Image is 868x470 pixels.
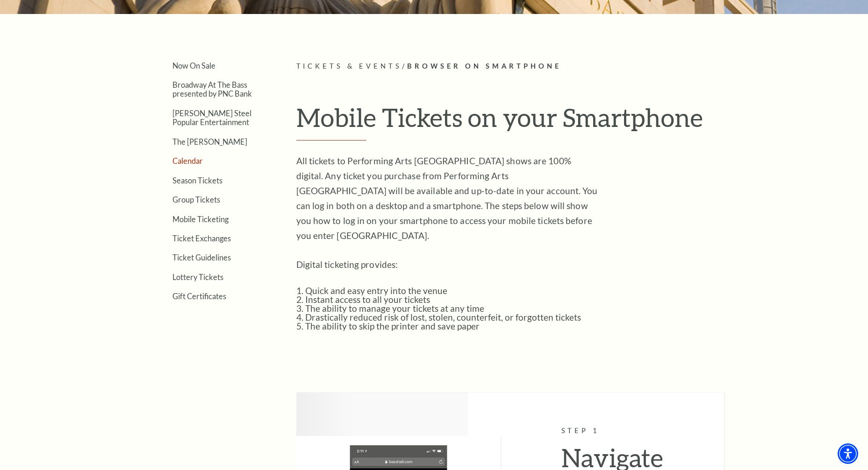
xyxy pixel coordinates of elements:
[172,80,252,98] a: Broadway At The Bass presented by PNC Bank
[296,286,600,322] div: 1. Quick and easy entry into the venue 2. Instant access to all your tickets 3. The ability to ma...
[296,102,724,140] h1: Mobile Tickets on your Smartphone
[296,257,600,272] p: Digital ticketing provides:
[172,273,223,281] a: Lottery Tickets
[838,443,858,464] div: Accessibility Menu
[172,61,215,70] a: Now On Sale
[172,137,247,146] a: The [PERSON_NAME]
[407,62,561,70] span: Browser on Smartphone
[172,195,220,204] a: Group Tickets
[172,176,222,185] a: Season Tickets
[172,156,203,165] a: Calendar
[172,234,231,243] a: Ticket Exchanges
[172,215,229,224] a: Mobile Ticketing
[172,253,231,262] a: Ticket Guidelines
[296,322,600,330] div: 5. The ability to skip the printer and save paper
[296,155,598,241] span: All tickets to Performing Arts [GEOGRAPHIC_DATA] shows are 100% digital. Any ticket you purchase ...
[296,61,724,72] p: /
[172,292,226,301] a: Gift Certificates
[561,425,663,437] p: Step 1
[296,62,402,70] span: Tickets & Events
[172,109,251,126] a: [PERSON_NAME] Steel Popular Entertainment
